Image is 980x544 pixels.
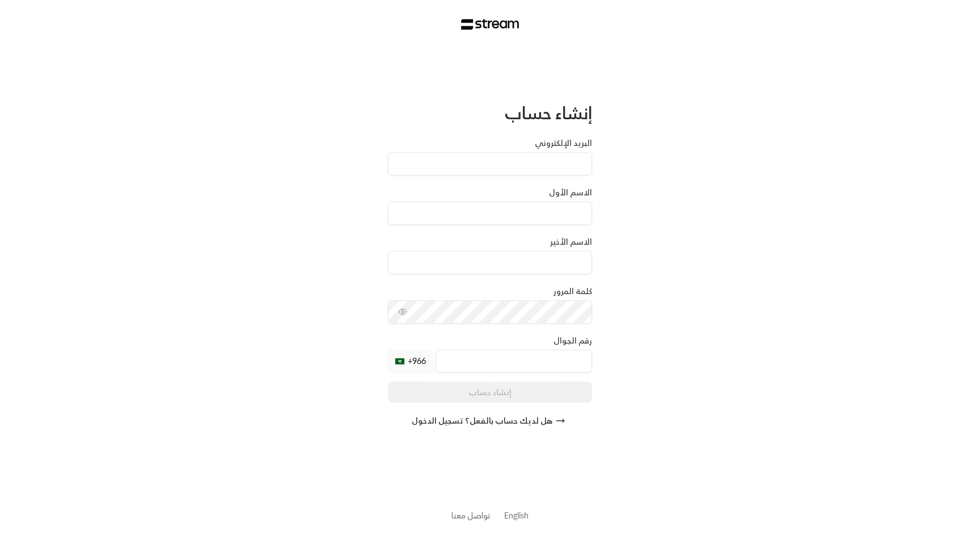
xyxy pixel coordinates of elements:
label: رقم الجوال [554,335,592,346]
a: English [504,505,529,526]
label: كلمة المرور [554,286,592,297]
img: Stream Logo [461,19,519,30]
div: +966 [388,350,433,373]
label: البريد الإلكتروني [535,137,592,149]
button: toggle password visibility [394,303,412,321]
button: تواصل معنا [451,509,491,521]
label: الاسم الأخير [550,236,592,248]
a: تواصل معنا [451,508,491,522]
label: الاسم الأول [549,187,592,198]
button: هل لديك حساب بالفعل؟ تسجيل الدخول [388,409,592,432]
div: إنشاء حساب [388,102,592,124]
